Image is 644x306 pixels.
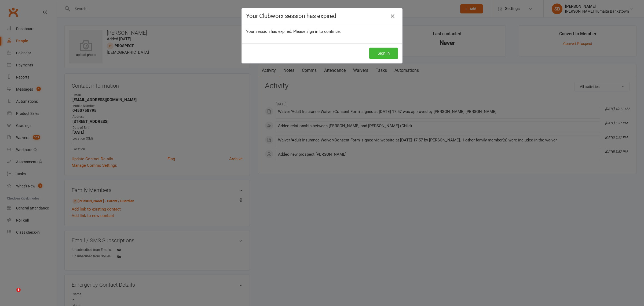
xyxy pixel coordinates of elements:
[246,29,341,34] span: Your session has expired. Please sign in to continue.
[246,13,398,19] h4: Your Clubworx session has expired
[388,12,397,20] a: Close
[5,288,18,301] iframe: Intercom live chat
[369,48,398,59] button: Sign In
[16,288,21,292] span: 3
